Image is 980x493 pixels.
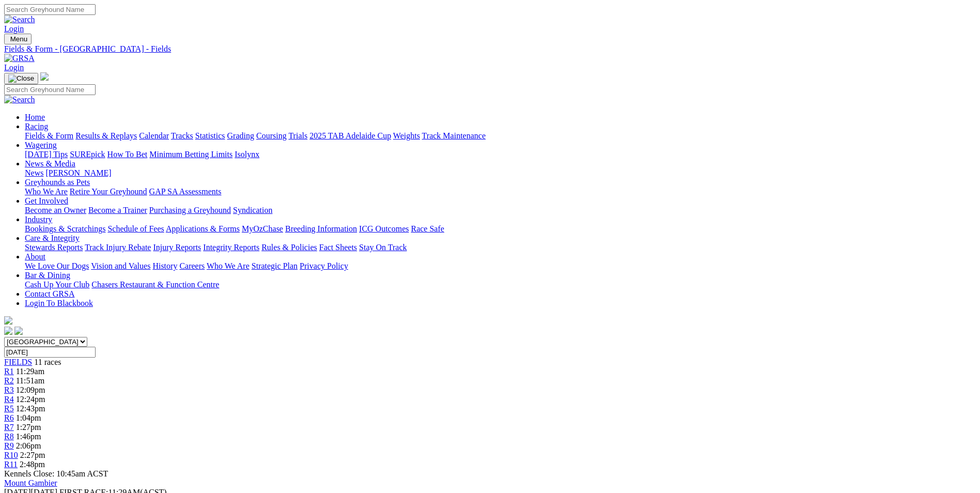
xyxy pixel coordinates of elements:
a: Bar & Dining [25,271,70,280]
button: Toggle navigation [4,73,38,84]
a: Injury Reports [153,243,201,252]
a: Minimum Betting Limits [149,150,232,159]
a: FIELDS [4,358,32,366]
img: Search [4,15,35,24]
img: logo-grsa-white.png [4,316,12,325]
div: Bar & Dining [25,280,976,289]
a: Retire Your Greyhound [70,187,147,196]
a: Schedule of Fees [107,224,164,233]
input: Search [4,4,96,15]
a: Calendar [139,131,169,140]
a: [DATE] Tips [25,150,68,159]
a: Mount Gambier [4,479,57,487]
img: GRSA [4,54,35,63]
a: [PERSON_NAME] [45,168,111,177]
a: Breeding Information [285,224,357,233]
a: Trials [288,131,307,140]
a: Strategic Plan [252,261,298,270]
a: ICG Outcomes [359,224,409,233]
a: Tracks [171,131,193,140]
div: Greyhounds as Pets [25,187,976,196]
img: Search [4,95,35,104]
a: Stay On Track [359,243,407,252]
a: R2 [4,376,14,385]
div: Get Involved [25,206,976,215]
a: Statistics [195,131,225,140]
span: 1:27pm [16,423,41,432]
span: 12:09pm [16,386,45,394]
a: SUREpick [70,150,105,159]
a: R5 [4,404,14,413]
a: Contact GRSA [25,289,74,298]
a: Get Involved [25,196,68,205]
a: Careers [179,261,205,270]
a: Fields & Form - [GEOGRAPHIC_DATA] - Fields [4,44,976,54]
span: 11:51am [16,376,44,385]
a: R11 [4,460,18,469]
a: Who We Are [25,187,68,196]
a: Stewards Reports [25,243,83,252]
div: Industry [25,224,976,234]
img: facebook.svg [4,327,12,335]
a: Results & Replays [75,131,137,140]
img: twitter.svg [14,327,23,335]
span: R4 [4,395,14,404]
a: Home [25,113,45,121]
a: R7 [4,423,14,432]
a: R3 [4,386,14,394]
a: Login [4,24,24,33]
a: Cash Up Your Club [25,280,89,289]
a: Isolynx [235,150,259,159]
span: 2:06pm [16,441,41,450]
a: Fact Sheets [319,243,357,252]
div: Racing [25,131,976,141]
a: Race Safe [411,224,444,233]
a: Track Maintenance [422,131,486,140]
span: 12:43pm [16,404,45,413]
a: Care & Integrity [25,234,80,242]
div: Care & Integrity [25,243,976,252]
a: Login To Blackbook [25,299,93,307]
a: News [25,168,43,177]
a: Syndication [233,206,272,214]
a: We Love Our Dogs [25,261,89,270]
a: Grading [227,131,254,140]
a: R6 [4,413,14,422]
span: R9 [4,441,14,450]
img: Close [8,74,34,83]
a: Privacy Policy [300,261,348,270]
a: GAP SA Assessments [149,187,222,196]
a: Coursing [256,131,287,140]
span: 2:48pm [20,460,45,469]
div: Wagering [25,150,976,159]
span: 1:04pm [16,413,41,422]
a: R8 [4,432,14,441]
a: Bookings & Scratchings [25,224,105,233]
span: 12:24pm [16,395,45,404]
a: Login [4,63,24,72]
a: News & Media [25,159,75,168]
a: Chasers Restaurant & Function Centre [91,280,219,289]
a: Become a Trainer [88,206,147,214]
input: Select date [4,347,96,358]
a: Greyhounds as Pets [25,178,90,187]
a: Track Injury Rebate [85,243,151,252]
div: About [25,261,976,271]
a: Integrity Reports [203,243,259,252]
a: History [152,261,177,270]
a: R10 [4,451,18,459]
span: 11 races [34,358,61,366]
img: logo-grsa-white.png [40,72,49,81]
span: Kennels Close: 10:45am ACST [4,469,108,478]
a: Wagering [25,141,57,149]
a: Fields & Form [25,131,73,140]
a: MyOzChase [242,224,283,233]
a: 2025 TAB Adelaide Cup [309,131,391,140]
div: News & Media [25,168,976,178]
